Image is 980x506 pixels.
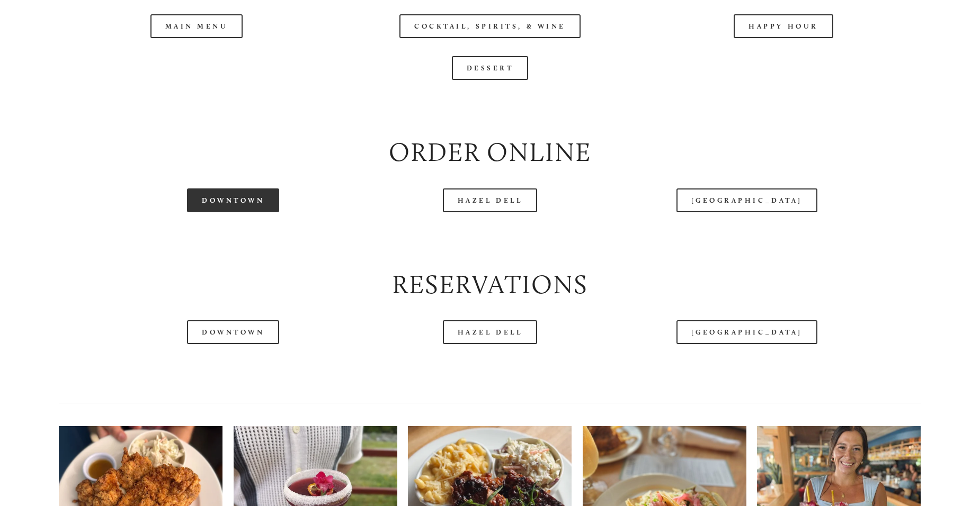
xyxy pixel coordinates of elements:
[676,320,817,344] a: [GEOGRAPHIC_DATA]
[187,320,279,344] a: Downtown
[443,320,538,344] a: Hazel Dell
[443,188,538,212] a: Hazel Dell
[59,134,921,170] h2: Order Online
[59,266,921,303] h2: Reservations
[187,188,279,212] a: Downtown
[676,188,817,212] a: [GEOGRAPHIC_DATA]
